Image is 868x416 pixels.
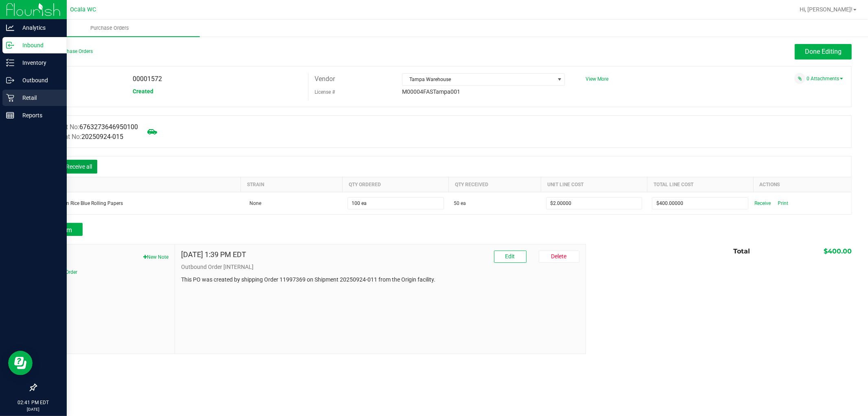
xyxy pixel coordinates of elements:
th: Strain [241,177,343,192]
span: Mark as not Arrived [144,123,160,140]
span: 50 ea [454,200,466,207]
p: Outbound Order [INTERNAL] [181,263,579,271]
inline-svg: Inbound [6,41,14,49]
span: Ocala WC [70,6,96,13]
inline-svg: Outbound [6,76,14,84]
span: Tampa Warehouse [402,74,554,85]
th: Actions [753,177,851,192]
button: Done Editing [795,44,852,59]
span: Total [733,247,750,255]
p: This PO was created by shipping Order 11997369 on Shipment 20250924-011 from the Origin facility. [181,275,579,284]
span: Attach a document [794,73,805,84]
iframe: Resource center [8,351,33,375]
th: Unit Line Cost [541,177,647,192]
label: Vendor [315,73,335,85]
inline-svg: Analytics [6,24,14,32]
inline-svg: Inventory [6,59,14,67]
p: 02:41 PM EDT [4,399,63,406]
th: Item [37,177,241,192]
p: Retail [14,93,63,103]
span: 6763273646950100 [79,123,138,131]
p: [DATE] [4,406,63,412]
p: Outbound [14,75,63,85]
label: Shipment No: [42,132,123,142]
input: 0 ea [348,198,444,209]
span: Created [133,88,154,95]
span: Purchase Orders [79,24,140,32]
label: License # [315,86,335,98]
input: $0.00000 [652,198,748,209]
button: New Note [143,253,168,261]
span: Receive [754,198,771,208]
th: Qty Received [449,177,541,192]
h4: [DATE] 1:39 PM EDT [181,251,246,259]
span: Done Editing [805,48,842,55]
a: Purchase Orders [20,20,200,37]
span: Hi, [PERSON_NAME]! [800,6,853,13]
span: Edit [505,253,515,260]
p: Reports [14,110,63,120]
button: Receive all [61,160,97,174]
th: Total Line Cost [647,177,753,192]
p: Inventory [14,58,63,68]
span: None [245,200,261,206]
span: Notes [42,251,168,260]
div: VBS 1.25in Rice Blue Rolling Papers [42,200,236,207]
span: Print [775,198,791,208]
span: Delete [551,253,567,260]
input: $0.00000 [547,198,642,209]
span: 00001572 [133,75,162,83]
p: Inbound [14,40,63,50]
inline-svg: Reports [6,111,14,119]
inline-svg: Retail [6,94,14,102]
label: Manifest No: [42,122,138,132]
span: 20250924-015 [81,133,123,141]
th: Qty Ordered [343,177,449,192]
button: Edit [494,251,527,263]
span: $400.00 [824,247,852,255]
a: 0 Attachments [807,76,843,81]
p: Analytics [14,23,63,33]
button: Delete [539,251,579,263]
span: M00004FASTampa001 [402,88,460,95]
a: View More [586,76,608,82]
